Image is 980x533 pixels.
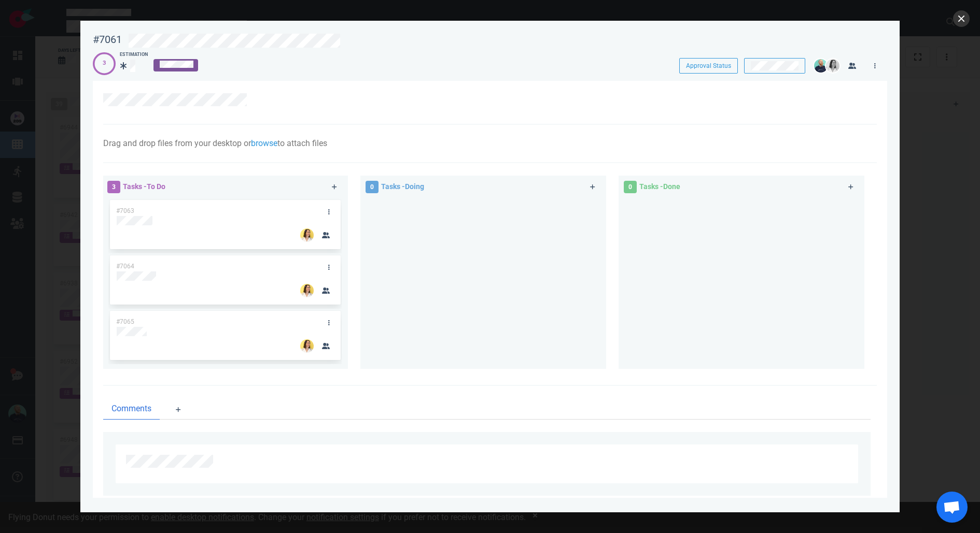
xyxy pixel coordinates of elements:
div: #7061 [93,33,122,46]
img: 26 [300,228,314,242]
img: 26 [300,284,314,297]
div: Estimation [120,51,148,59]
span: #7063 [116,207,134,214]
span: Drag and drop files from your desktop or [103,138,251,148]
img: 26 [300,339,314,353]
a: browse [251,138,277,148]
span: Tasks - Done [639,182,680,191]
span: #7064 [116,263,134,270]
span: 3 [107,181,120,193]
button: Approval Status [679,58,738,74]
span: 0 [624,181,637,193]
div: 3 [103,59,106,68]
span: 0 [366,181,379,193]
div: Ouvrir le chat [936,492,968,523]
span: #7065 [116,318,134,325]
span: Comments [111,402,151,415]
img: 26 [826,59,839,73]
button: close [953,10,970,27]
img: 26 [814,59,828,73]
span: to attach files [277,138,327,148]
span: Tasks - Doing [381,182,424,191]
span: Tasks - To Do [123,182,165,191]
